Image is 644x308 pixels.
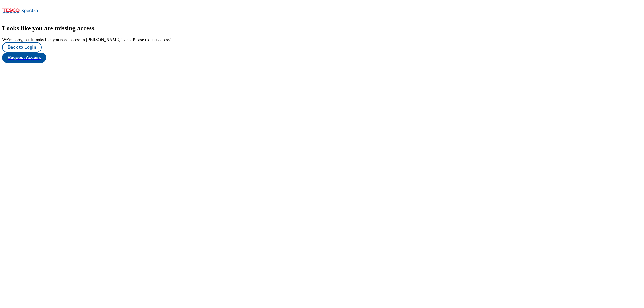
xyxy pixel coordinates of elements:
h2: Looks like you are missing access [2,25,642,32]
button: Back to Login [2,42,42,53]
div: We’re sorry, but it looks like you need access to [PERSON_NAME]’s app. Please request access! [2,37,642,42]
button: Request Access [2,53,46,63]
a: Request Access [2,53,642,63]
span: . [94,25,96,32]
a: Back to Login [2,42,642,53]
